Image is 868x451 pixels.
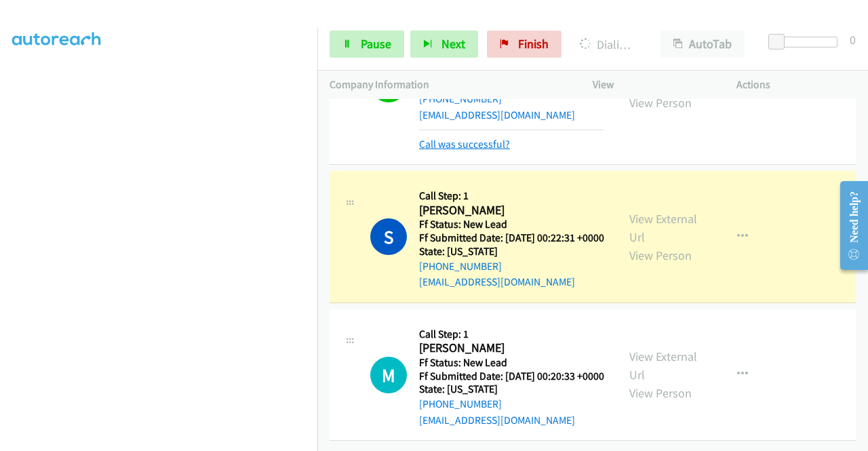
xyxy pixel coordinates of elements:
a: View External Url [629,211,697,245]
div: 0 [850,31,856,49]
h2: [PERSON_NAME] [419,340,604,356]
a: Finish [487,31,561,58]
h5: State: [US_STATE] [419,245,604,258]
a: [EMAIL_ADDRESS][DOMAIN_NAME] [419,414,575,427]
a: [PHONE_NUMBER] [419,397,502,410]
p: Company Information [330,77,568,93]
p: View [593,77,712,93]
h5: Ff Status: New Lead [419,356,604,370]
span: Finish [518,36,549,52]
a: View External Url [629,349,697,383]
h5: Ff Submitted Date: [DATE] 00:20:33 +0000 [419,370,604,383]
a: [EMAIL_ADDRESS][DOMAIN_NAME] [419,109,575,121]
a: [PHONE_NUMBER] [419,92,502,105]
a: [PHONE_NUMBER] [419,260,502,273]
a: View Person [629,248,692,263]
h5: Ff Status: New Lead [419,218,604,231]
span: Pause [361,36,391,52]
h1: S [370,218,407,255]
h1: M [370,357,407,393]
button: Next [410,31,478,58]
a: [EMAIL_ADDRESS][DOMAIN_NAME] [419,275,575,288]
p: Actions [736,77,856,93]
h5: Call Step: 1 [419,328,604,341]
div: Delay between calls (in seconds) [775,37,837,47]
a: View Person [629,385,692,401]
h5: Ff Submitted Date: [DATE] 00:22:31 +0000 [419,231,604,245]
a: Pause [330,31,404,58]
h2: [PERSON_NAME] [419,203,604,218]
h5: Call Step: 1 [419,189,604,203]
iframe: Resource Center [829,172,868,279]
a: Call was successful? [419,138,510,151]
span: Next [441,36,465,52]
p: Dialing [PERSON_NAME] [580,35,636,54]
button: AutoTab [660,31,745,58]
a: View Person [629,95,692,111]
h5: State: [US_STATE] [419,383,604,396]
